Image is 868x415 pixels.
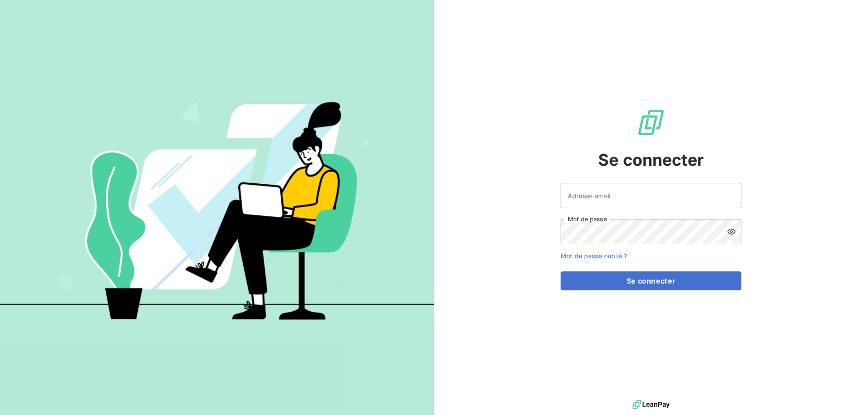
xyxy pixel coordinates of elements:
[637,108,665,137] img: Logo LeanPay
[598,148,704,172] span: Se connecter
[561,252,627,260] a: Mot de passe oublié ?
[632,398,670,411] img: logo
[561,271,741,290] button: Se connecter
[561,183,741,208] input: placeholder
